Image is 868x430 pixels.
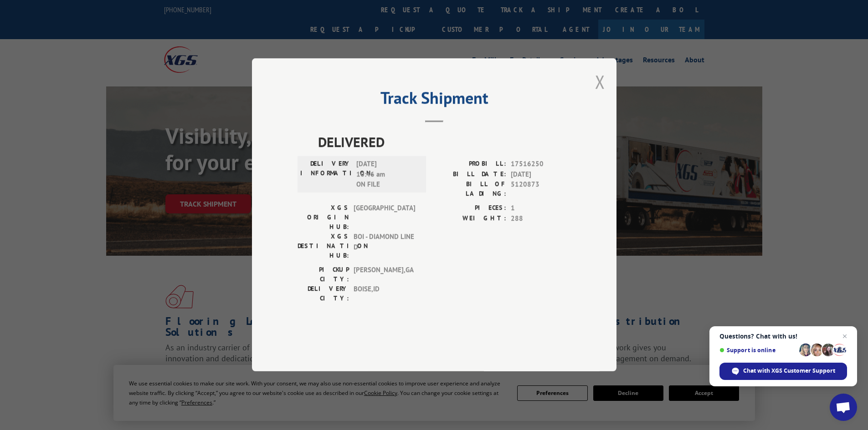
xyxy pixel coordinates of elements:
[298,203,349,232] label: XGS ORIGIN HUB:
[511,169,571,180] span: [DATE]
[298,284,349,304] label: DELIVERY CITY:
[354,284,415,304] span: BOISE , ID
[318,132,571,152] span: DELIVERED
[354,232,415,261] span: BOI - DIAMOND LINE D
[354,265,415,284] span: [PERSON_NAME] , GA
[434,203,506,214] label: PIECES:
[719,347,796,354] span: Support is online
[434,169,506,180] label: BILL DATE:
[354,203,415,232] span: [GEOGRAPHIC_DATA]
[356,159,418,190] span: [DATE] 10:46 am ON FILE
[511,159,571,170] span: 17516250
[434,180,506,199] label: BILL OF LADING:
[298,232,349,261] label: XGS DESTINATION HUB:
[719,363,847,380] div: Chat with XGS Customer Support
[434,213,506,224] label: WEIGHT:
[595,70,605,94] button: Close modal
[511,180,571,199] span: 5120873
[830,394,857,421] div: Open chat
[719,333,847,340] span: Questions? Chat with us!
[434,159,506,170] label: PROBILL:
[298,265,349,284] label: PICKUP CITY:
[511,203,571,214] span: 1
[839,331,850,342] span: Close chat
[511,213,571,224] span: 288
[298,91,571,109] h2: Track Shipment
[743,367,835,375] span: Chat with XGS Customer Support
[300,159,352,190] label: DELIVERY INFORMATION:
